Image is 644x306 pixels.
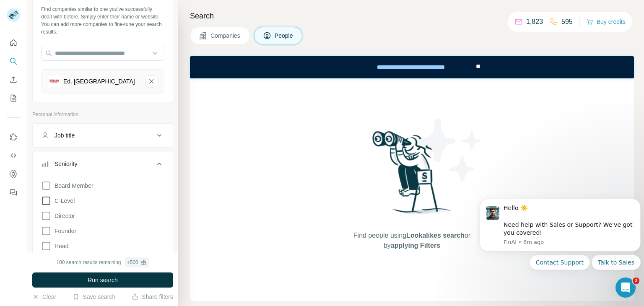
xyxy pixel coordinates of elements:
span: Head [51,242,68,250]
button: Search [7,54,20,69]
img: Ed. Züblin-logo [48,75,60,87]
img: Surfe Illustration - Stars [412,112,488,187]
button: Ed. Züblin-remove-button [145,75,157,87]
button: Buy credits [587,16,626,28]
span: People [275,31,294,40]
p: Personal information [32,111,173,118]
button: Run search [32,272,173,288]
span: C-Level [51,197,75,205]
span: Board Member [51,182,93,190]
div: + 500 [127,259,138,266]
iframe: Intercom live chat [615,277,636,298]
button: Feedback [7,185,20,200]
button: Dashboard [7,166,20,182]
span: Founder [51,227,76,235]
div: 100 search results remaining [56,257,149,267]
span: Lookalikes search [406,232,465,239]
span: 2 [633,277,639,284]
h4: Search [190,10,634,22]
span: Director [51,212,75,220]
span: Companies [210,31,241,40]
button: Quick start [7,35,20,50]
img: Surfe Illustration - Woman searching with binoculars [369,129,456,222]
button: My lists [7,91,20,106]
img: Avatar [7,8,20,22]
p: 1,823 [526,17,543,27]
button: Seniority [33,154,173,177]
button: Job title [33,125,173,145]
span: Find people using or by [345,231,479,251]
button: Enrich CSV [7,72,20,87]
button: Share filters [132,293,173,301]
button: Use Surfe on LinkedIn [7,130,20,145]
div: Find companies similar to one you've successfully dealt with before. Simply enter their name or w... [41,5,164,36]
div: Job title [55,131,75,140]
span: applying Filters [391,242,440,249]
p: 595 [561,17,573,27]
iframe: Banner [190,56,634,78]
div: Ed. [GEOGRAPHIC_DATA] [63,77,135,86]
div: Seniority [55,160,77,168]
button: Use Surfe API [7,148,20,163]
iframe: Intercom notifications message [476,189,644,302]
span: Run search [88,276,118,284]
button: Clear [32,293,56,301]
button: Save search [73,293,115,301]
